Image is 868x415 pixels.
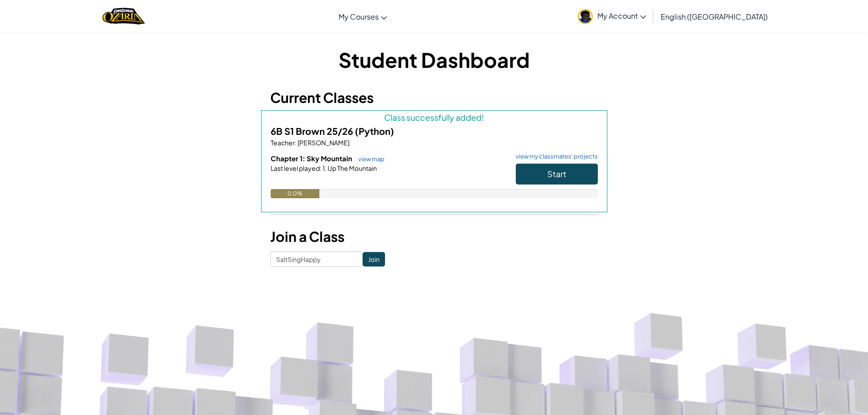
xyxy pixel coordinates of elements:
[578,9,593,24] img: avatar
[597,11,646,20] span: My Account
[573,2,651,31] a: My Account
[270,87,598,108] h3: Current Classes
[322,164,327,172] span: 1.
[547,169,566,179] span: Start
[271,138,295,147] span: Teacher
[270,46,598,74] h1: Student Dashboard
[320,164,322,172] span: :
[354,155,385,163] a: view map
[656,4,772,29] a: English ([GEOGRAPHIC_DATA])
[363,252,385,266] input: Join
[511,154,598,159] a: view my classmates' projects
[271,189,320,198] div: 0.0%
[103,7,145,26] a: Ozaria by CodeCombat logo
[271,164,320,172] span: Last level played
[103,7,145,26] img: Home
[516,164,598,184] button: Start
[297,138,349,147] span: [PERSON_NAME]
[339,12,379,21] span: My Courses
[355,125,394,137] span: (Python)
[661,12,768,21] span: English ([GEOGRAPHIC_DATA])
[271,125,355,137] span: 6B S1 Brown 25/26
[334,4,391,29] a: My Courses
[295,138,297,147] span: :
[271,154,354,163] span: Chapter 1: Sky Mountain
[271,111,598,124] div: Class successfully added!
[270,226,598,247] h3: Join a Class
[327,164,377,172] span: Up The Mountain
[270,251,363,267] input: <Enter Class Code>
